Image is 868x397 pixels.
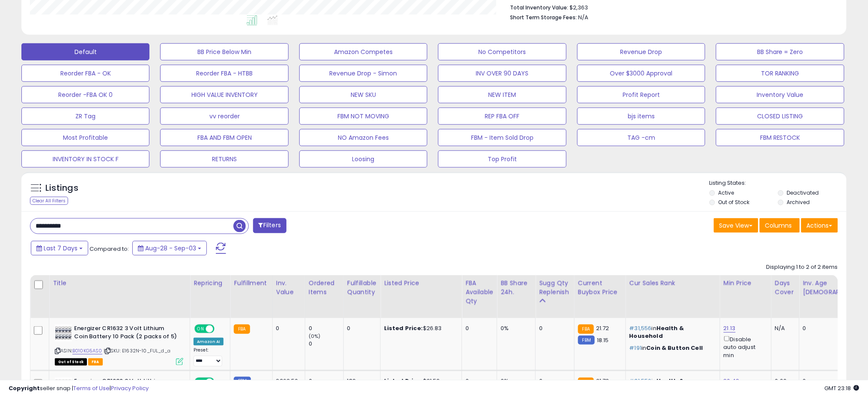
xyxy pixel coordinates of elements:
[438,43,566,60] button: No Competitors
[578,279,622,297] div: Current Buybox Price
[160,150,288,168] button: RETURNS
[787,189,819,196] label: Deactivated
[714,218,758,233] button: Save View
[577,65,705,82] button: Over $3000 Approval
[629,344,642,352] span: #191
[825,384,859,392] span: 2025-09-11 23:18 GMT
[629,324,652,332] span: #31,556
[72,347,102,355] a: B010KG5AS0
[724,324,736,333] a: 21.13
[74,325,178,343] b: Energizer CR1632 3 Volt Lithium Coin Battery 10 Pack (2 packs of 5)
[501,279,532,297] div: BB Share 24h.
[55,358,87,366] span: All listings that are currently out of stock and unavailable for purchase on Amazon
[21,108,149,125] button: ZR Tag
[578,336,595,345] small: FBM
[132,241,207,256] button: Aug-28 - Sep-03
[510,14,577,21] b: Short Term Storage Fees:
[30,197,68,205] div: Clear All Filters
[775,279,796,297] div: Days Cover
[45,182,78,194] h5: Listings
[21,43,149,60] button: Default
[160,65,288,82] button: Reorder FBA - HTBB
[104,347,170,354] span: | SKU: E1632N-10_FUL_d_a
[89,245,129,253] span: Compared to:
[309,333,321,340] small: (0%)
[21,86,149,103] button: Reorder -FBA OK 0
[160,108,288,125] button: vv reorder
[719,198,750,206] label: Out of Stock
[787,198,810,206] label: Archived
[73,384,110,392] a: Terms of Use
[716,129,844,146] button: FBM RESTOCK
[309,325,343,332] div: 0
[629,324,684,340] span: Health & Household
[438,65,566,82] button: INV OVER 90 DAYS
[716,43,844,60] button: BB Share = Zero
[234,279,268,288] div: Fulfillment
[195,325,206,333] span: ON
[597,336,609,344] span: 18.15
[9,385,149,393] div: seller snap | |
[384,279,458,288] div: Listed Price
[299,108,427,125] button: FBM NOT MOVING
[438,108,566,125] button: REP FBA OFF
[760,218,800,233] button: Columns
[299,129,427,146] button: NO Amazon Fees
[276,325,298,332] div: 0
[801,218,838,233] button: Actions
[21,129,149,146] button: Most Profitable
[55,325,72,342] img: 519+F+U9SrL._SL40_.jpg
[510,4,568,11] b: Total Inventory Value:
[539,325,568,332] div: 0
[276,279,301,297] div: Inv. value
[299,43,427,60] button: Amazon Competes
[299,86,427,103] button: NEW SKU
[309,279,340,297] div: Ordered Items
[596,324,609,332] span: 21.72
[510,2,832,12] li: $2,363
[716,65,844,82] button: TOR RANKING
[716,86,844,103] button: Inventory Value
[384,325,455,332] div: $26.83
[55,325,183,364] div: ASIN:
[629,325,713,340] p: in
[21,65,149,82] button: Reorder FBA - OK
[213,325,227,333] span: OFF
[775,325,793,332] div: N/A
[309,340,343,348] div: 0
[347,279,377,297] div: Fulfillable Quantity
[577,43,705,60] button: Revenue Drop
[465,325,490,332] div: 0
[710,179,847,187] p: Listing States:
[629,279,716,288] div: Cur Sales Rank
[647,344,703,352] span: Coin & Button Cell
[716,108,844,125] button: CLOSED LISTING
[53,279,186,288] div: Title
[160,86,288,103] button: HIGH VALUE INVENTORY
[724,334,765,359] div: Disable auto adjust min
[194,279,227,288] div: Repricing
[577,86,705,103] button: Profit Report
[299,150,427,168] button: Loosing
[539,279,571,297] div: Sugg Qty Replenish
[384,324,423,332] b: Listed Price:
[765,221,792,230] span: Columns
[438,86,566,103] button: NEW ITEM
[629,344,713,352] p: in
[438,150,566,168] button: Top Profit
[234,325,250,334] small: FBA
[9,384,40,392] strong: Copyright
[724,279,768,288] div: Min Price
[253,218,286,233] button: Filters
[111,384,149,392] a: Privacy Policy
[719,189,734,196] label: Active
[145,244,196,253] span: Aug-28 - Sep-03
[160,43,288,60] button: BB Price Below Min
[578,325,594,334] small: FBA
[536,275,575,318] th: Please note that this number is a calculation based on your required days of coverage and your ve...
[578,13,588,21] span: N/A
[577,108,705,125] button: bjs items
[160,129,288,146] button: FBA AND FBM OPEN
[21,150,149,168] button: INVENTORY IN STOCK F
[501,325,529,332] div: 0%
